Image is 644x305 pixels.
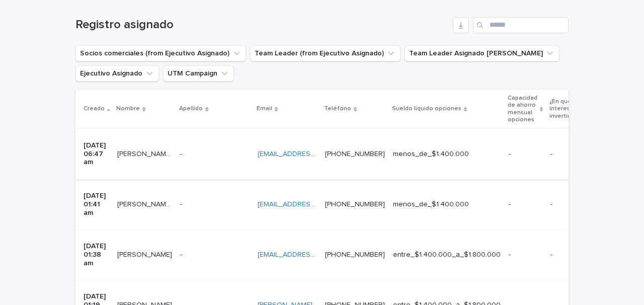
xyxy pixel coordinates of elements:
[250,45,400,61] button: Team Leader (from Ejecutivo Asignado)
[84,141,109,167] p: [DATE] 06:47 am
[117,198,174,209] p: florería mirna rubi vilches aranguis EIRL
[179,103,203,114] p: Apellido
[75,65,159,82] button: Ejecutivo Asignado
[324,103,351,114] p: Teléfono
[509,251,542,259] p: -
[180,198,184,209] p: -
[116,103,140,114] p: Nombre
[550,251,601,259] p: -
[75,45,246,61] button: Socios comerciales (from Ejecutivo Asignado)
[117,249,174,259] p: Leonila Gajardo
[508,93,537,126] p: Capacidad de ahorro mensual opciones
[509,200,542,209] p: -
[392,103,461,114] p: Sueldo líquido opciones
[84,242,109,267] p: [DATE] 01:38 am
[117,148,174,159] p: Claudio Gallegos Maureria
[325,201,385,208] a: [PHONE_NUMBER]
[258,251,371,258] a: [EMAIL_ADDRESS][DOMAIN_NAME]
[163,65,234,82] button: UTM Campaign
[180,249,184,259] p: -
[180,148,184,159] p: -
[393,251,501,259] p: entre_$1.400.000_a_$1.800.000
[473,17,569,33] input: Search
[258,201,371,208] a: [EMAIL_ADDRESS][DOMAIN_NAME]
[257,103,272,114] p: Email
[393,200,501,209] p: menos_de_$1.400.000
[75,18,449,32] h1: Registro asignado
[325,251,385,258] a: [PHONE_NUMBER]
[258,150,371,158] a: [EMAIL_ADDRESS][DOMAIN_NAME]
[549,96,596,122] p: ¿En qué estás interesado invertir?
[393,150,501,159] p: menos_de_$1.400.000
[84,192,109,217] p: [DATE] 01:41 am
[550,200,601,209] p: -
[325,150,385,158] a: [PHONE_NUMBER]
[509,150,542,159] p: -
[84,103,105,114] p: Creado
[405,45,559,61] button: Team Leader Asignado LLamados
[550,150,601,159] p: -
